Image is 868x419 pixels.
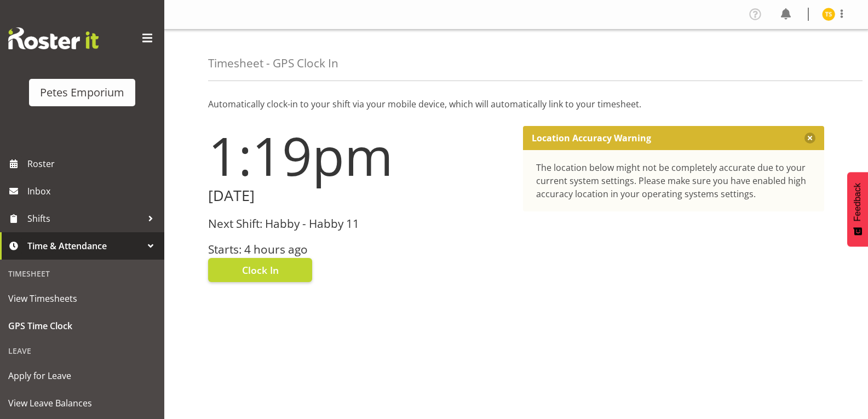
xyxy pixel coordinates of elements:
h4: Timesheet - GPS Clock In [208,57,338,70]
span: View Timesheets [8,290,156,307]
span: Inbox [27,183,159,199]
button: Close message [804,133,815,144]
span: View Leave Balances [8,395,156,411]
span: GPS Time Clock [8,318,156,334]
span: Feedback [853,183,863,221]
p: Location Accuracy Warning [532,133,651,144]
span: Roster [27,156,159,172]
img: tamara-straker11292.jpg [822,8,835,21]
div: Leave [3,340,162,362]
p: Automatically clock-in to your shift via your mobile device, which will automatically link to you... [208,97,824,111]
div: The location below might not be completely accurate due to your current system settings. Please m... [536,161,812,200]
h1: 1:19pm [208,126,510,185]
a: GPS Time Clock [3,312,162,340]
span: Time & Attendance [27,238,142,254]
img: Rosterit website logo [8,27,99,49]
a: Apply for Leave [3,362,162,389]
span: Clock In [242,263,279,277]
h3: Next Shift: Habby - Habby 11 [208,217,510,230]
a: View Timesheets [3,285,162,312]
h2: [DATE] [208,187,510,204]
h3: Starts: 4 hours ago [208,243,510,256]
span: Shifts [27,210,142,227]
div: Timesheet [3,262,162,285]
a: View Leave Balances [3,389,162,417]
button: Feedback - Show survey [847,172,868,246]
div: Petes Emporium [40,84,124,101]
button: Clock In [208,258,312,282]
span: Apply for Leave [8,368,156,384]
